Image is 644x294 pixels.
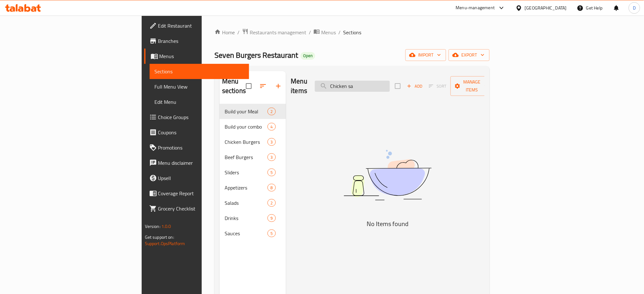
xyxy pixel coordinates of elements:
a: Grocery Checklist [144,201,249,216]
span: 5 [268,170,275,176]
span: Beef Burgers [225,153,268,161]
nav: Menu sections [220,101,286,244]
span: 8 [268,185,275,191]
li: / [309,29,311,36]
nav: breadcrumb [214,28,490,37]
div: items [268,230,275,237]
span: export [454,51,485,59]
li: / [338,29,341,36]
div: items [268,123,275,130]
button: export [449,49,490,61]
span: Promotions [158,144,244,151]
a: Branches [144,33,249,49]
span: 2 [268,109,275,115]
span: Sauces [225,230,268,237]
span: Edit Restaurant [158,22,244,30]
span: Salads [225,199,268,207]
button: Manage items [451,76,493,96]
a: Coverage Report [144,186,249,201]
div: Appetizers8 [220,180,286,195]
span: 9 [268,215,275,221]
div: Salads2 [220,195,286,210]
div: Build your combo4 [220,119,286,134]
input: search [315,81,390,92]
span: 3 [268,154,275,160]
span: Chicken Burgers [225,138,268,146]
span: Menu disclaimer [158,159,244,167]
span: Open [301,53,315,58]
a: Menus [314,28,336,37]
div: Build your Meal2 [220,104,286,119]
span: Drinks [225,214,268,222]
span: Full Menu View [155,83,244,90]
div: items [268,108,275,115]
a: Promotions [144,140,249,155]
span: Add item [404,81,425,91]
a: Full Menu View [150,79,249,94]
div: items [268,138,275,146]
div: Chicken Burgers3 [220,134,286,150]
div: items [268,169,275,176]
span: 2 [268,200,275,206]
button: import [405,49,446,61]
h5: No Items found [308,219,467,229]
span: Build your combo [225,123,268,130]
a: Upsell [144,170,249,186]
span: Manage items [456,78,488,94]
div: Menu-management [456,4,495,12]
div: Open [301,52,315,60]
span: import [410,51,441,59]
div: items [268,199,275,207]
span: 4 [268,124,275,130]
span: 3 [268,139,275,145]
img: dish.svg [308,133,467,217]
a: Choice Groups [144,110,249,125]
span: Sliders [225,169,268,176]
span: Branches [158,37,244,45]
div: items [268,214,275,222]
a: Edit Menu [150,94,249,110]
h2: Menu items [291,77,308,96]
a: Menu disclaimer [144,155,249,170]
span: Edit Menu [155,98,244,106]
span: Coverage Report [158,190,244,197]
div: Drinks9 [220,210,286,226]
span: Select all sections [242,79,255,93]
span: Choice Groups [158,113,244,121]
span: Add [406,83,423,90]
span: Coupons [158,129,244,136]
a: Coupons [144,125,249,140]
span: 5 [268,231,275,237]
a: Support.OpsPlatform [145,239,185,248]
span: Sort sections [255,78,271,94]
span: 1.0.0 [161,222,171,231]
div: Beef Burgers3 [220,150,286,165]
span: Select section first [425,81,451,91]
span: Version: [145,222,160,231]
div: [GEOGRAPHIC_DATA] [525,4,567,11]
span: Upsell [158,174,244,182]
span: Grocery Checklist [158,205,244,212]
div: items [268,184,275,191]
div: items [268,153,275,161]
a: Edit Restaurant [144,18,249,33]
span: Seven Burgers Restaurant [214,48,298,62]
a: Menus [144,49,249,64]
span: Appetizers [225,184,268,191]
a: Sections [150,64,249,79]
span: Sections [155,68,244,75]
div: Sauces5 [220,226,286,241]
span: Menus [321,29,336,36]
span: Restaurants management [250,29,306,36]
a: Restaurants management [242,28,306,37]
span: Get support on: [145,233,174,241]
span: Build your Meal [225,108,268,115]
span: Sections [343,29,361,36]
span: D [633,4,636,11]
button: Add [404,81,425,91]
